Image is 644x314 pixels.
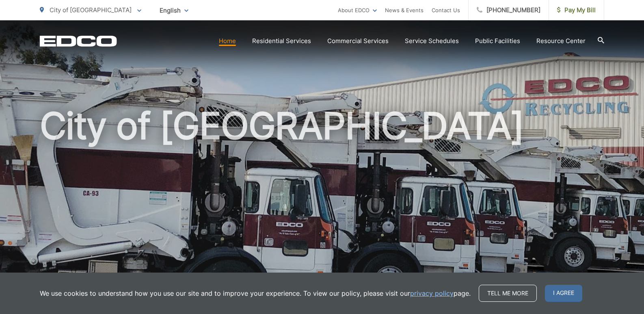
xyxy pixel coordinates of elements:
span: City of [GEOGRAPHIC_DATA] [50,6,132,14]
a: Resource Center [536,36,586,46]
span: Pay My Bill [557,5,596,15]
a: News & Events [385,5,424,15]
a: About EDCO [338,5,377,15]
span: English [153,3,194,17]
p: We use cookies to understand how you use our site and to improve your experience. To view our pol... [40,288,471,298]
a: privacy policy [410,288,454,298]
a: Public Facilities [475,36,520,46]
a: Service Schedules [405,36,459,46]
a: Tell me more [479,285,537,302]
span: I agree [545,285,582,302]
a: Contact Us [432,5,460,15]
a: Residential Services [252,36,311,46]
a: Commercial Services [327,36,389,46]
a: Home [219,36,236,46]
a: EDCD logo. Return to the homepage. [40,35,117,47]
